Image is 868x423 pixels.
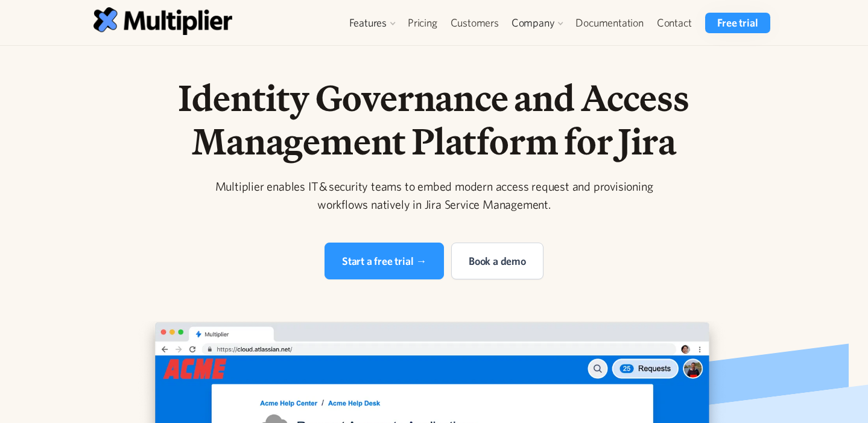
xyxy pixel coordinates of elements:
div: Features [349,16,387,30]
div: Features [343,13,401,33]
a: Customers [444,13,505,33]
h1: Identity Governance and Access Management Platform for Jira [125,76,743,163]
div: Start a free trial → [342,253,426,269]
div: Company [512,16,555,30]
div: Book a demo [469,253,526,269]
a: Pricing [401,13,444,33]
div: Company [505,13,569,33]
a: Contact [650,13,699,33]
a: Free trial [705,13,770,33]
a: Documentation [569,13,650,33]
a: Start a free trial → [325,243,444,279]
a: Book a demo [451,243,543,279]
div: Multiplier enables IT & security teams to embed modern access request and provisioning workflows ... [203,177,666,214]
